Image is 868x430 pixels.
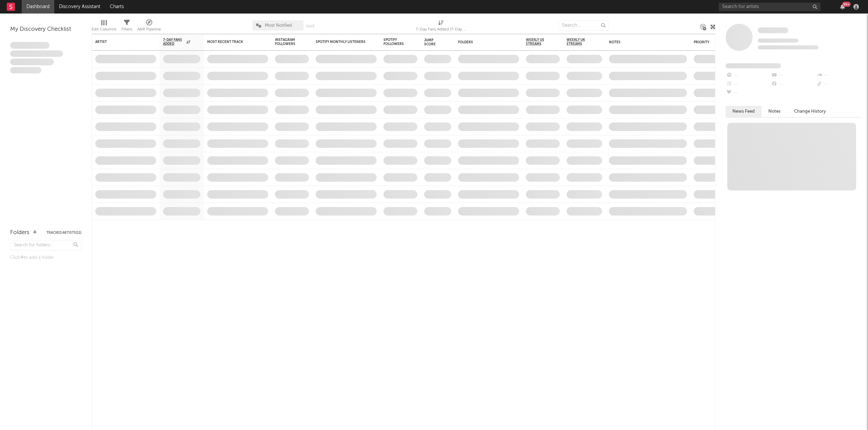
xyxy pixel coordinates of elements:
span: Weekly UK Streams [567,38,592,46]
div: A&R Pipeline [137,25,161,33]
div: Filters [121,25,132,33]
div: Spotify Monthly Listeners [316,40,367,44]
span: Tracking Since: [DATE] [758,39,798,43]
span: 7-Day Fans Added [163,38,185,46]
div: -- [771,71,816,80]
span: Integer aliquet in purus et [10,50,63,57]
input: Search... [558,20,609,30]
span: Aliquam viverra [10,67,41,74]
button: 99+ [840,4,845,9]
input: Search for artists [719,3,821,11]
button: News Feed [726,106,762,117]
span: Lorem ipsum dolor [10,42,50,49]
div: Click to add a folder. [10,254,81,262]
div: Folders [458,40,509,44]
div: -- [771,80,816,89]
div: -- [726,71,771,80]
div: Jump Score [424,38,441,46]
div: 7-Day Fans Added (7-Day Fans Added) [416,17,467,37]
span: 0 fans last week [758,45,818,49]
div: -- [726,89,771,97]
div: Notes [609,40,677,44]
button: Change History [787,106,833,117]
button: Tracked Artists(11) [46,231,81,234]
div: Filters [121,17,132,37]
button: Save [306,24,315,28]
span: Fans Added by Platform [726,63,781,68]
span: Some Artist [758,27,788,33]
div: A&R Pipeline [137,17,161,37]
div: Folders [10,229,29,237]
div: Priority [694,40,721,44]
div: Most Recent Track [207,40,258,44]
div: Spotify Followers [383,38,407,46]
div: Instagram Followers [275,38,299,46]
div: Edit Columns [92,17,116,37]
div: 99 + [842,2,851,7]
div: -- [816,80,861,89]
span: Praesent ac interdum [10,59,54,65]
div: -- [816,71,861,80]
div: My Discovery Checklist [10,25,81,33]
div: Artist [95,40,146,44]
span: Weekly US Streams [526,38,550,46]
div: 7-Day Fans Added (7-Day Fans Added) [416,25,467,33]
div: -- [726,80,771,89]
div: Edit Columns [92,25,116,33]
button: Notes [762,106,787,117]
a: Some Artist [758,27,788,34]
span: Most Notified [265,23,292,28]
input: Search for folders... [10,241,81,250]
